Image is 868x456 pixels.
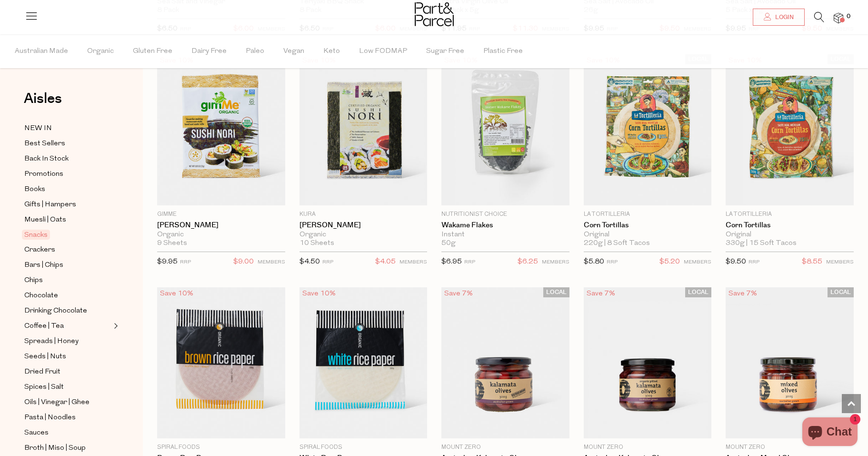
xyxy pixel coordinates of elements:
a: Chips [24,274,111,286]
a: Corn Tortillas [726,221,854,230]
div: Original [726,231,854,239]
img: Sushi Nori [157,54,285,205]
span: 50g [441,239,456,248]
span: $4.50 [299,258,320,265]
span: Low FODMAP [359,35,407,68]
span: Spices | Salt [24,382,64,393]
span: Dairy Free [191,35,227,68]
span: Books [24,184,45,195]
span: $6.95 [441,258,462,265]
a: Gifts | Hampers [24,199,111,211]
span: Dried Fruit [24,366,60,378]
a: Crackers [24,244,111,256]
span: Gifts | Hampers [24,199,76,211]
span: NEW IN [24,123,52,134]
img: Australian Kalamata Olives [441,287,569,438]
a: Wakame Flakes [441,221,569,230]
span: $5.80 [584,258,604,265]
p: La Tortilleria [584,210,712,219]
p: Mount Zero [726,443,854,452]
span: Crackers [24,244,55,256]
p: Kura [299,210,428,219]
a: NEW IN [24,122,111,134]
span: Aisles [24,88,62,109]
small: MEMBERS [399,260,427,265]
a: Bars | Chips [24,259,111,271]
small: RRP [180,260,191,265]
span: $5.20 [659,256,680,268]
div: Instant [441,231,569,239]
span: $9.95 [157,258,178,265]
div: Save 7% [441,287,476,300]
span: $4.05 [375,256,396,268]
a: Broth | Miso | Soup [24,442,111,454]
span: 0 [844,12,853,21]
span: $9.00 [233,256,254,268]
span: Chips [24,275,43,286]
span: Coffee | Tea [24,321,64,332]
p: Spiral Foods [299,443,428,452]
span: Chocolate [24,290,58,302]
a: Pasta | Noodles [24,412,111,424]
small: RRP [322,260,333,265]
a: Coffee | Tea [24,320,111,332]
small: RRP [748,260,759,265]
a: Spices | Salt [24,381,111,393]
small: RRP [607,260,618,265]
a: Best Sellers [24,138,111,150]
span: LOCAL [543,287,569,297]
small: MEMBERS [542,260,569,265]
span: Drinking Chocolate [24,305,87,317]
a: Books [24,183,111,195]
a: 0 [834,13,843,23]
span: $9.50 [726,258,746,265]
button: Expand/Collapse Coffee | Tea [111,320,118,332]
div: Organic [299,231,428,239]
span: Keto [323,35,340,68]
span: Spreads | Honey [24,336,79,347]
div: Save 7% [726,287,760,300]
p: Spiral Foods [157,443,285,452]
inbox-online-store-chat: Shopify online store chat [799,417,860,448]
small: MEMBERS [258,260,285,265]
img: Australian Kalamata Olives [584,287,712,438]
span: Organic [87,35,114,68]
span: Promotions [24,169,63,180]
span: Paleo [246,35,264,68]
span: LOCAL [828,287,854,297]
small: MEMBERS [684,260,711,265]
a: Snacks [24,229,111,241]
span: Sauces [24,427,49,439]
span: Best Sellers [24,138,65,150]
p: Nutritionist Choice [441,210,569,219]
img: Brown Rice Paper [157,287,285,438]
p: Gimme [157,210,285,219]
small: MEMBERS [826,260,854,265]
img: White Rice Paper [299,287,428,438]
span: Bars | Chips [24,260,63,271]
p: Mount Zero [584,443,712,452]
p: Mount Zero [441,443,569,452]
a: Corn Tortillas [584,221,712,230]
img: Wakame Flakes [441,54,569,205]
div: Organic [157,231,285,239]
span: 10 Sheets [299,239,334,248]
span: Snacks [22,230,50,240]
span: Sugar Free [426,35,464,68]
a: Promotions [24,168,111,180]
a: Aisles [24,91,62,115]
span: $8.55 [802,256,822,268]
span: Login [773,13,794,21]
span: 9 Sheets [157,239,187,248]
small: RRP [464,260,475,265]
p: La Tortilleria [726,210,854,219]
span: Australian Made [15,35,68,68]
a: Drinking Chocolate [24,305,111,317]
a: Chocolate [24,290,111,302]
div: Save 10% [299,287,339,300]
div: Save 10% [157,287,196,300]
span: Oils | Vinegar | Ghee [24,397,90,408]
span: $6.25 [518,256,538,268]
a: Seeds | Nuts [24,351,111,363]
img: Corn Tortillas [584,54,712,205]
